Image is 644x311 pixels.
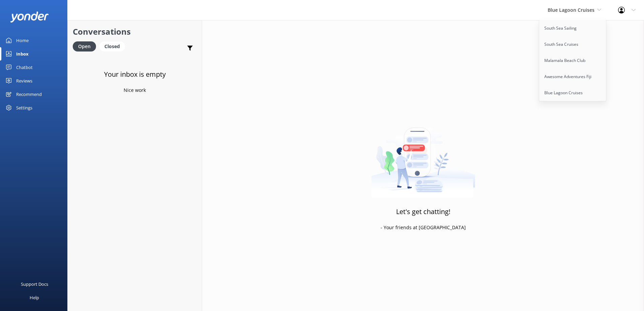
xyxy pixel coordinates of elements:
div: Reviews [16,74,32,88]
p: - Your friends at [GEOGRAPHIC_DATA] [381,224,466,231]
a: Closed [99,42,128,50]
div: Closed [99,41,125,51]
span: Blue Lagoon Cruises [548,7,594,13]
div: Home [16,34,29,47]
div: Chatbot [16,61,33,74]
h2: Conversations [73,25,197,38]
a: South Sea Sailing [539,20,607,36]
div: Open [73,41,96,51]
p: Nice work [124,87,146,94]
div: Recommend [16,88,42,101]
a: South Sea Cruises [539,36,607,53]
a: Awesome Adventures Fiji [539,69,607,85]
h3: Let's get chatting! [396,206,450,217]
a: Malamala Beach Club [539,53,607,69]
a: Blue Lagoon Cruises [539,85,607,101]
img: yonder-white-logo.png [10,11,49,23]
div: Inbox [16,47,29,61]
a: Open [73,42,99,50]
div: Help [30,291,39,304]
div: Settings [16,101,32,114]
div: Support Docs [21,277,48,291]
img: artwork of a man stealing a conversation from at giant smartphone [371,113,475,198]
h3: Your inbox is empty [104,69,166,80]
